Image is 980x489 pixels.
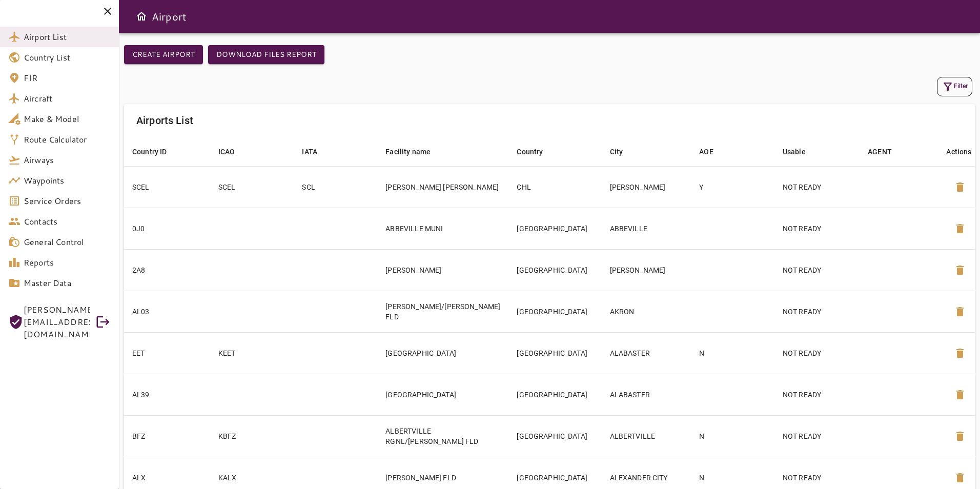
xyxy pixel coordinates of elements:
[210,415,294,457] td: KBFZ
[954,472,966,484] span: delete
[124,208,210,249] td: 0J0
[783,265,851,275] p: NOT READY
[124,166,210,208] td: SCEL
[124,415,210,457] td: BFZ
[377,374,508,415] td: [GEOGRAPHIC_DATA]
[954,181,966,193] span: delete
[948,175,972,199] button: Delete Airport
[24,277,111,289] span: Master Data
[24,72,111,84] span: FIR
[954,430,966,442] span: delete
[948,341,972,365] button: Delete Airport
[602,166,691,208] td: [PERSON_NAME]
[131,6,152,27] button: Open drawer
[937,77,972,96] button: Filter
[302,146,331,158] span: IATA
[602,291,691,332] td: AKRON
[508,249,601,291] td: [GEOGRAPHIC_DATA]
[868,146,892,158] div: AGENT
[24,195,111,207] span: Service Orders
[208,45,324,64] button: Download Files Report
[610,146,623,158] div: City
[377,249,508,291] td: [PERSON_NAME]
[783,146,819,158] span: Usable
[602,332,691,374] td: ALABASTER
[699,146,726,158] span: AOE
[691,415,774,457] td: N
[124,332,210,374] td: EET
[691,332,774,374] td: N
[136,112,193,129] h6: Airports List
[783,390,851,400] p: NOT READY
[508,374,601,415] td: [GEOGRAPHIC_DATA]
[954,264,966,276] span: delete
[124,374,210,415] td: AL39
[948,424,972,449] button: Delete Airport
[377,332,508,374] td: [GEOGRAPHIC_DATA]
[954,347,966,359] span: delete
[24,113,111,125] span: Make & Model
[783,431,851,441] p: NOT READY
[508,166,601,208] td: CHL
[954,222,966,235] span: delete
[948,299,972,324] button: Delete Airport
[699,146,713,158] div: AOE
[783,182,851,192] p: NOT READY
[124,249,210,291] td: 2A8
[294,166,377,208] td: SCL
[302,146,317,158] div: IATA
[377,291,508,332] td: [PERSON_NAME]/[PERSON_NAME] FLD
[24,51,111,64] span: Country List
[602,374,691,415] td: ALABASTER
[24,154,111,166] span: Airways
[24,133,111,146] span: Route Calculator
[602,415,691,457] td: ALBERTVILLE
[783,473,851,483] p: NOT READY
[132,146,180,158] span: Country ID
[218,146,235,158] div: ICAO
[377,415,508,457] td: ALBERTVILLE RGNL/[PERSON_NAME] FLD
[508,415,601,457] td: [GEOGRAPHIC_DATA]
[24,31,111,43] span: Airport List
[954,305,966,318] span: delete
[783,146,806,158] div: Usable
[24,236,111,248] span: General Control
[610,146,637,158] span: City
[508,332,601,374] td: [GEOGRAPHIC_DATA]
[24,215,111,228] span: Contacts
[783,307,851,317] p: NOT READY
[24,92,111,105] span: Aircraft
[602,249,691,291] td: [PERSON_NAME]
[948,258,972,282] button: Delete Airport
[124,291,210,332] td: AL03
[691,166,774,208] td: Y
[508,291,601,332] td: [GEOGRAPHIC_DATA]
[124,45,203,64] button: Create airport
[210,166,294,208] td: SCEL
[517,146,543,158] div: Country
[783,348,851,358] p: NOT READY
[24,174,111,187] span: Waypoints
[152,8,187,25] h6: Airport
[868,146,905,158] span: AGENT
[954,389,966,401] span: delete
[218,146,249,158] span: ICAO
[24,256,111,269] span: Reports
[517,146,556,158] span: Country
[948,216,972,241] button: Delete Airport
[377,166,508,208] td: [PERSON_NAME] [PERSON_NAME]
[508,208,601,249] td: [GEOGRAPHIC_DATA]
[602,208,691,249] td: ABBEVILLE
[385,146,431,158] div: Facility name
[377,208,508,249] td: ABBEVILLE MUNI
[210,332,294,374] td: KEET
[132,146,167,158] div: Country ID
[24,303,90,340] span: [PERSON_NAME][EMAIL_ADDRESS][DOMAIN_NAME]
[948,382,972,407] button: Delete Airport
[783,223,851,234] p: NOT READY
[385,146,444,158] span: Facility name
